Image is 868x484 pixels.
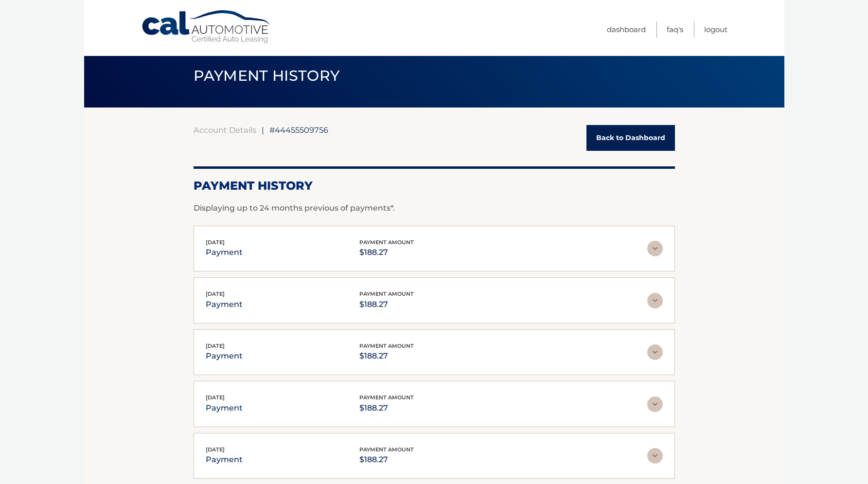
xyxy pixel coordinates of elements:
[359,290,414,297] span: payment amount
[647,396,663,412] img: accordion-rest.svg
[647,241,663,256] img: accordion-rest.svg
[647,293,663,308] img: accordion-rest.svg
[194,125,256,135] a: Account Details
[586,125,675,151] a: Back to Dashboard
[359,446,414,453] span: payment amount
[704,21,727,37] a: Logout
[359,349,414,363] p: $188.27
[359,401,414,415] p: $188.27
[206,446,225,453] span: [DATE]
[667,21,683,37] a: FAQ's
[607,21,646,37] a: Dashboard
[206,349,243,363] p: payment
[359,246,414,259] p: $188.27
[359,298,414,311] p: $188.27
[206,394,225,401] span: [DATE]
[359,342,414,349] span: payment amount
[206,298,243,311] p: payment
[206,239,225,246] span: [DATE]
[194,179,675,193] h2: Payment History
[206,453,243,466] p: payment
[206,342,225,349] span: [DATE]
[262,125,264,135] span: |
[269,125,328,135] span: #44455509756
[206,401,243,415] p: payment
[359,453,414,466] p: $188.27
[359,394,414,401] span: payment amount
[206,246,243,259] p: payment
[647,344,663,360] img: accordion-rest.svg
[194,202,675,214] p: Displaying up to 24 months previous of payments*.
[359,239,414,246] span: payment amount
[206,290,225,297] span: [DATE]
[647,448,663,464] img: accordion-rest.svg
[194,67,340,85] span: PAYMENT HISTORY
[141,10,272,44] a: Cal Automotive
